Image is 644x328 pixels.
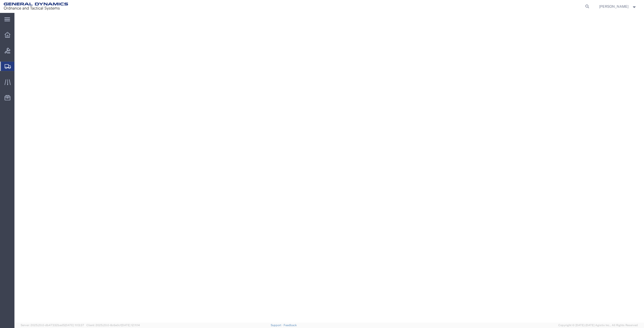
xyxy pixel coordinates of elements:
[4,3,68,10] img: logo
[121,324,140,327] span: [DATE] 12:11:14
[558,323,638,327] span: Copyright © [DATE]-[DATE] Agistix Inc., All Rights Reserved
[65,324,84,327] span: [DATE] 11:13:37
[14,13,644,323] iframe: FS Legacy Container
[271,324,284,327] a: Support
[21,324,84,327] span: Server: 2025.20.0-db47332bad5
[86,324,140,327] span: Client: 2025.20.0-8c6e0cf
[599,4,629,9] span: Nicholas Bohmer
[599,3,637,10] button: [PERSON_NAME]
[284,324,297,327] a: Feedback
